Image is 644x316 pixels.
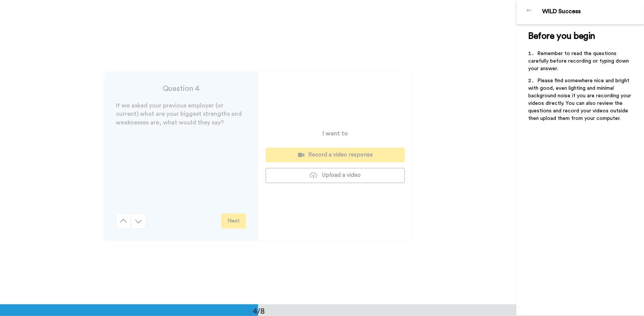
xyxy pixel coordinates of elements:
[116,103,243,126] span: If we asked your previous employer (or current) what are your biggest strengths and weaknesses ar...
[266,148,405,163] button: Record a video response
[116,84,246,94] h4: Question 4
[266,168,405,183] button: Upload a video
[529,51,631,71] span: Remember to read the questions carefully before recording or typing down your answer.
[529,78,633,121] span: Please find somewhere nice and bright with good, even lighting and minimal background noise if yo...
[241,305,277,316] div: 4/8
[272,151,399,159] div: Record a video response
[521,3,539,21] img: Profile Image
[543,8,644,15] div: WILD Success
[323,129,348,138] p: I want to
[221,214,246,229] button: Next
[529,32,595,41] span: Before you begin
